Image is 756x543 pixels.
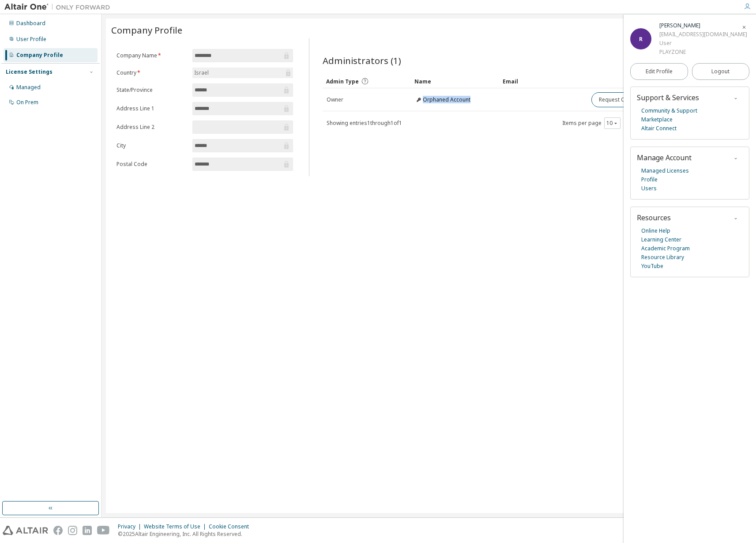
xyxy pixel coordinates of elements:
[68,526,77,535] img: instagram.svg
[637,213,671,222] span: Resources
[3,526,48,535] img: altair_logo.svg
[117,142,187,149] label: City
[641,166,689,175] a: Managed Licenses
[117,124,187,131] label: Address Line 2
[97,526,110,535] img: youtube.svg
[659,21,747,30] div: Ran Drori
[641,175,658,184] a: Profile
[641,106,697,115] a: Community & Support
[16,36,46,43] div: User Profile
[327,119,402,127] span: Showing entries 1 through 1 of 1
[117,87,187,94] label: State/Province
[659,48,747,57] div: PLAYZONE
[118,530,254,538] p: © 2025 Altair Engineering, Inc. All Rights Reserved.
[637,93,699,102] span: Support & Services
[630,63,688,80] a: Edit Profile
[323,54,401,67] span: Administrators (1)
[562,117,621,129] span: Items per page
[659,30,747,39] div: [EMAIL_ADDRESS][DOMAIN_NAME]
[659,39,747,48] div: User
[16,99,38,106] div: On Prem
[646,68,673,75] span: Edit Profile
[117,69,187,76] label: Country
[16,84,41,91] div: Managed
[6,68,53,75] div: License Settings
[209,523,254,530] div: Cookie Consent
[118,523,144,530] div: Privacy
[692,63,750,80] button: Logout
[117,105,187,112] label: Address Line 1
[503,74,584,88] div: Email
[639,35,643,43] span: R
[606,120,618,127] button: 10
[326,78,359,85] span: Admin Type
[53,526,63,535] img: facebook.svg
[117,161,187,168] label: Postal Code
[591,92,666,107] button: Request Owner Change
[641,262,663,271] a: YouTube
[641,124,677,133] a: Altair Connect
[641,244,690,253] a: Academic Program
[111,24,182,36] span: Company Profile
[711,67,730,76] span: Logout
[641,253,684,262] a: Resource Library
[144,523,209,530] div: Website Terms of Use
[193,68,210,78] div: Israel
[414,74,496,88] div: Name
[641,115,673,124] a: Marketplace
[16,52,63,59] div: Company Profile
[641,184,657,193] a: Users
[641,235,681,244] a: Learning Center
[192,68,293,78] div: Israel
[423,96,470,103] span: Orphaned Account
[117,52,187,59] label: Company Name
[16,20,45,27] div: Dashboard
[641,226,670,235] a: Online Help
[637,153,692,162] span: Manage Account
[327,96,343,103] span: Owner
[83,526,92,535] img: linkedin.svg
[4,3,115,11] img: Altair One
